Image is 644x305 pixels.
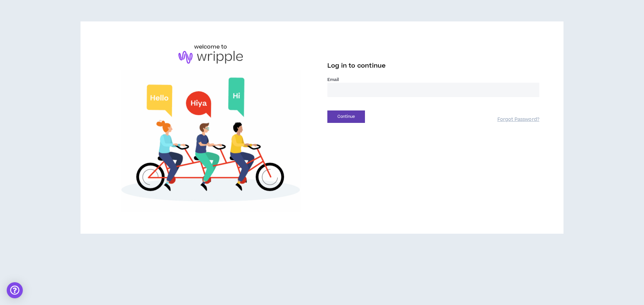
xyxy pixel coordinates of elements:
div: Open Intercom Messenger [7,282,23,298]
button: Continue [327,110,365,123]
a: Forgot Password? [497,117,539,123]
img: logo-brand.png [178,51,243,64]
img: Welcome to Wripple [105,70,317,212]
h6: welcome to [194,43,227,51]
span: Log in to continue [327,62,386,70]
label: Email [327,77,539,83]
